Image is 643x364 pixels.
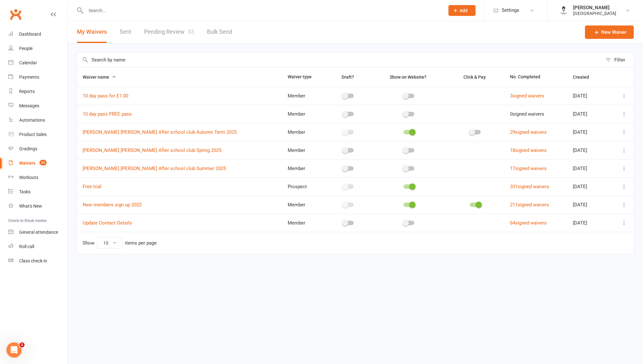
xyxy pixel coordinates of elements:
button: Waiver name [83,73,116,81]
div: Gradings [19,146,37,151]
td: [DATE] [567,214,610,232]
a: Messages [8,99,67,113]
td: [DATE] [567,141,610,159]
div: [GEOGRAPHIC_DATA] [573,11,616,16]
span: 0 signed waivers [510,111,544,117]
a: Bulk Send [207,21,232,43]
a: 17signed waivers [510,166,547,171]
div: What's New [19,203,42,209]
div: Calendar [19,60,37,65]
td: Prospect [282,177,326,196]
a: Waivers 53 [8,156,67,170]
a: 331signed waivers [510,184,549,189]
div: Product Sales [19,132,47,137]
button: Filter [602,53,634,67]
span: 1 [19,342,25,347]
div: items per page [125,240,157,246]
span: 53 [40,160,47,165]
td: Member [282,196,326,214]
div: [PERSON_NAME] [573,5,616,11]
div: Tasks [19,189,31,194]
td: [DATE] [567,196,610,214]
span: Add [460,8,468,13]
a: What's New [8,199,67,213]
div: Automations [19,118,45,123]
iframe: Intercom live chat [6,342,22,358]
div: Reports [19,89,35,94]
div: Class check-in [19,258,47,263]
a: Gradings [8,142,67,156]
td: [DATE] [567,123,610,141]
div: General attendance [19,230,58,235]
a: People [8,41,67,56]
a: Reports [8,84,67,99]
a: 10 day pass FREE pass [83,111,132,117]
button: Show on Website? [384,73,433,81]
div: Dashboard [19,32,41,37]
div: Workouts [19,175,38,180]
div: Show [83,237,157,249]
span: Settings [502,3,519,18]
a: 18signed waivers [510,147,547,153]
td: Member [282,123,326,141]
a: New Waiver [585,25,634,39]
a: [PERSON_NAME] [PERSON_NAME] After school club Summer 2025 [83,166,226,171]
th: Waiver type [282,68,326,87]
td: Member [282,87,326,105]
th: No. Completed [504,68,567,87]
td: Member [282,214,326,232]
a: 3signed waivers [510,93,544,99]
a: 10 day pass for £1.00 [83,93,128,99]
input: Search by name [77,53,602,67]
span: Show on Website? [390,75,426,80]
a: 29signed waivers [510,129,547,135]
button: Click & Pay [458,73,493,81]
a: Free trial [83,184,101,189]
button: Draft? [336,73,361,81]
div: Roll call [19,244,34,249]
a: Update Contact Details [83,220,132,226]
a: Roll call [8,239,67,254]
td: [DATE] [567,105,610,123]
a: General attendance kiosk mode [8,225,67,239]
td: [DATE] [567,177,610,196]
img: thumb_image1645566591.png [557,4,570,17]
a: Automations [8,113,67,127]
a: [PERSON_NAME] [PERSON_NAME] After school club Autumn Term 2025 [83,129,237,135]
button: Created [573,73,596,81]
a: Tasks [8,185,67,199]
span: Created [573,75,596,80]
a: Sent [120,21,131,43]
a: Dashboard [8,27,67,41]
div: Messages [19,103,39,108]
div: Filter [614,56,625,64]
span: Click & Pay [463,75,486,80]
a: Workouts [8,170,67,185]
a: Pending Review53 [144,21,194,43]
button: Add [448,5,476,16]
a: Payments [8,70,67,84]
td: [DATE] [567,159,610,177]
a: New members sign up 2022 [83,202,142,208]
td: Member [282,105,326,123]
a: 64signed waivers [510,220,547,226]
a: 211signed waivers [510,202,549,208]
button: My Waivers [77,21,107,43]
a: [PERSON_NAME] [PERSON_NAME] After school club Spring 2025 [83,147,221,153]
td: Member [282,159,326,177]
span: Draft? [342,75,354,80]
td: [DATE] [567,87,610,105]
a: Calendar [8,56,67,70]
td: Member [282,141,326,159]
span: Waiver name [83,75,116,80]
div: Waivers [19,161,35,166]
span: 53 [188,28,194,35]
div: Payments [19,75,39,80]
div: People [19,46,33,51]
a: Product Sales [8,127,67,142]
a: Class kiosk mode [8,254,67,268]
input: Search... [84,6,440,15]
a: Clubworx [8,6,24,22]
